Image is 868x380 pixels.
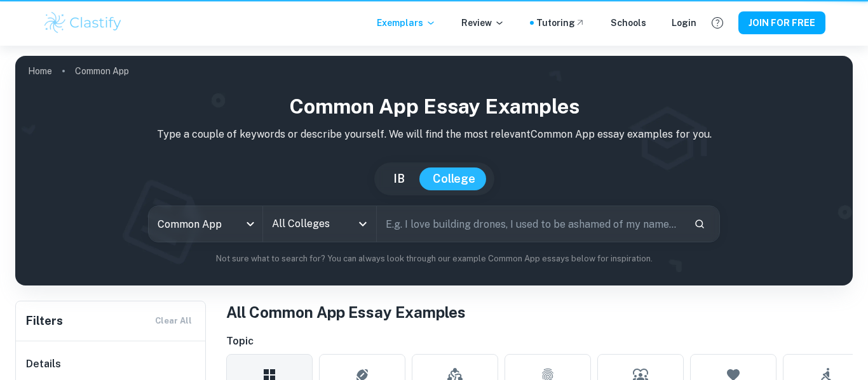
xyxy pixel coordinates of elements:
h6: Topic [226,334,853,349]
a: Login [672,16,696,30]
h1: All Common App Essay Examples [226,301,853,324]
input: E.g. I love building drones, I used to be ashamed of my name... [377,206,684,242]
p: Common App [75,64,129,78]
button: Help and Feedback [707,12,728,34]
p: Review [461,16,505,30]
button: Search [689,213,710,235]
a: Schools [611,16,646,30]
div: Common App [149,206,262,242]
h6: Filters [26,312,63,330]
button: College [420,167,488,190]
a: Home [28,62,52,80]
button: JOIN FOR FREE [738,11,825,34]
p: Not sure what to search for? You can always look through our example Common App essays below for ... [25,252,843,265]
button: IB [381,167,417,190]
h1: Common App Essay Examples [25,91,843,122]
p: Exemplars [377,16,436,30]
h6: Details [26,357,196,372]
img: Clastify logo [43,10,123,36]
p: Type a couple of keywords or describe yourself. We will find the most relevant Common App essay e... [25,127,843,142]
a: Tutoring [536,16,585,30]
button: Open [354,215,372,233]
img: profile cover [15,56,853,285]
